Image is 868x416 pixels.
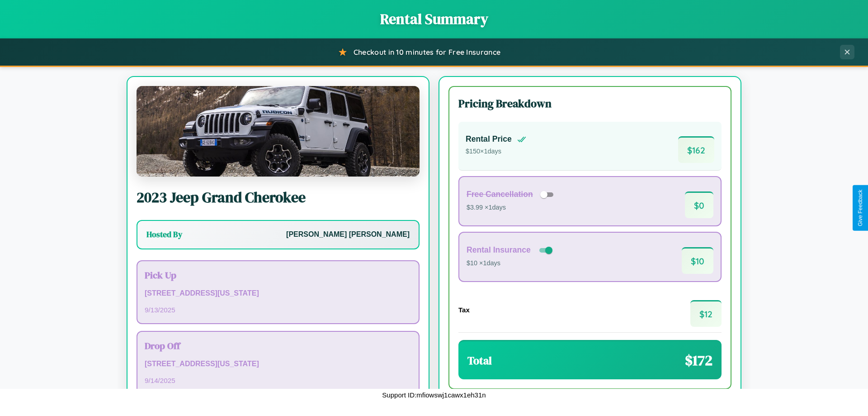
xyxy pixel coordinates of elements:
span: $ 172 [685,350,712,370]
h1: Rental Summary [9,9,859,29]
h4: Tax [458,306,470,314]
p: 9 / 13 / 2025 [145,304,411,316]
img: Jeep Grand Cherokee [137,86,420,177]
h2: 2023 Jeep Grand Cherokee [137,187,420,207]
p: [STREET_ADDRESS][US_STATE] [145,287,411,300]
p: $3.99 × 1 days [467,202,557,214]
p: Support ID: mfiowswj1cawx1eh31n [382,389,486,401]
h4: Free Cancellation [467,190,533,199]
p: [PERSON_NAME] [PERSON_NAME] [286,228,410,241]
p: $10 × 1 days [467,258,554,269]
p: [STREET_ADDRESS][US_STATE] [145,358,411,371]
h4: Rental Insurance [467,245,531,255]
h4: Rental Price [466,134,512,144]
h3: Total [467,353,492,368]
div: Give Feedback [857,190,863,226]
p: 9 / 14 / 2025 [145,374,411,387]
p: $ 150 × 1 days [466,146,526,158]
span: $ 0 [685,191,713,218]
h3: Pricing Breakdown [458,96,722,111]
span: $ 10 [682,247,713,274]
h3: Pick Up [145,268,411,282]
h3: Hosted By [146,229,182,240]
span: Checkout in 10 minutes for Free Insurance [354,48,500,57]
span: $ 162 [678,136,714,163]
h3: Drop Off [145,339,411,352]
span: $ 12 [690,300,722,327]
